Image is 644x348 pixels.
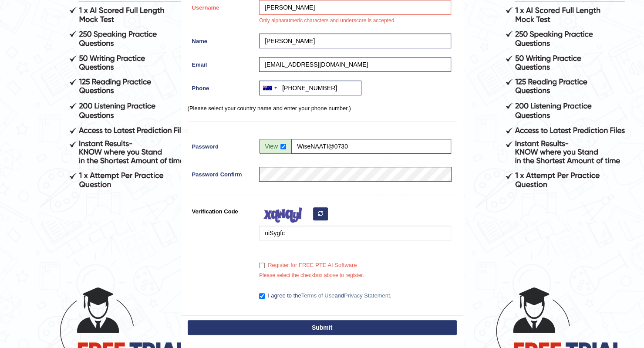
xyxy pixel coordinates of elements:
[259,293,265,299] input: I agree to theTerms of UseandPrivacy Statement.
[188,34,255,45] label: Name
[188,81,255,92] label: Phone
[301,292,335,299] a: Terms of Use
[259,291,391,300] label: I agree to the and .
[259,261,357,270] label: Register for FREE PTE AI Software
[188,139,255,151] label: Password
[188,57,255,69] label: Email
[259,263,265,268] input: Register for FREE PTE AI Software
[188,104,457,112] p: (Please select your country name and enter your phone number.)
[280,144,286,149] input: Show/Hide Password
[188,167,255,179] label: Password Confirm
[344,292,390,299] a: Privacy Statement
[260,81,280,95] div: Australia: +61
[188,204,255,216] label: Verification Code
[259,81,361,95] input: +61 412 345 678
[188,320,457,335] button: Submit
